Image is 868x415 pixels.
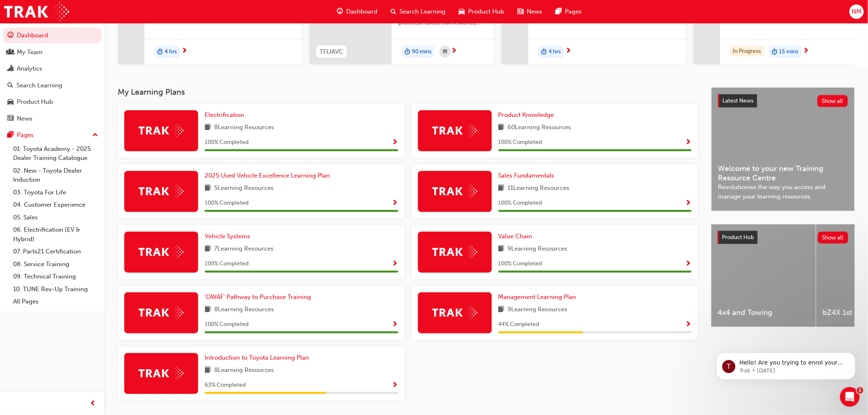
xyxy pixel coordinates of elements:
span: prev-icon [90,399,96,409]
span: 5 Learning Resources [214,183,274,194]
button: Show Progress [685,137,692,148]
span: 63 % Completed [205,381,246,390]
a: 06. Electrification (EV & Hybrid) [10,223,101,245]
span: duration-icon [404,47,410,57]
button: Show all [818,95,848,107]
button: Show all [818,232,849,244]
iframe: Intercom notifications message [704,335,868,393]
span: 11 Learning Resources [508,183,570,194]
span: 100 % Completed [498,259,542,269]
span: guage-icon [337,7,343,17]
span: chart-icon [7,65,14,73]
button: Show Progress [685,319,692,330]
div: Pages [17,130,34,140]
span: 4x4 and Towing [718,308,809,317]
span: 9 Learning Resources [508,305,568,315]
a: Latest NewsShow all [718,94,848,107]
span: Show Progress [392,321,398,328]
img: Trak [432,185,477,198]
a: 07. Parts21 Certification [10,245,101,258]
a: pages-iconPages [549,3,589,20]
span: duration-icon [157,47,163,57]
span: Value Chain [498,233,532,240]
span: up-icon [92,130,98,141]
span: Sales Fundamentals [498,172,555,179]
a: Management Learning Plan [498,292,580,302]
span: 100 % Completed [498,138,542,147]
span: people-icon [7,49,14,56]
img: Trak [139,367,184,380]
div: Analytics [17,64,42,73]
span: 1 [857,387,863,394]
span: pages-icon [556,7,562,17]
button: Show Progress [392,137,398,148]
a: 'OWAF' Pathway to Purchase Training [205,292,314,302]
span: 8 Learning Resources [214,365,274,376]
span: Product Hub [722,234,754,241]
span: car-icon [459,7,465,17]
span: Product Knowledge [498,111,554,119]
button: Show Progress [392,380,398,390]
span: Welcome to your new Training Resource Centre [718,164,848,182]
span: Management Learning Plan [498,293,576,301]
span: 9 Learning Resources [508,244,568,254]
span: book-icon [498,123,505,133]
img: Trak [4,2,69,21]
span: pages-icon [7,132,14,139]
a: 4x4 and Towing [711,224,816,327]
span: 'OWAF' Pathway to Purchase Training [205,293,311,301]
span: duration-icon [541,47,547,57]
a: Analytics [3,61,101,76]
span: Show Progress [392,260,398,268]
span: Vehicle Systems [205,233,250,240]
a: Vehicle Systems [205,232,254,241]
span: Introduction to Toyota Learning Plan [205,354,309,361]
span: Latest News [723,97,754,104]
a: 10. TUNE Rev-Up Training [10,283,101,296]
a: All Pages [10,295,101,308]
a: 09. Technical Training [10,270,101,283]
img: Trak [432,306,477,319]
img: Trak [432,246,477,258]
button: DashboardMy TeamAnalyticsSearch LearningProduct HubNews [3,26,101,128]
span: 7 Learning Resources [214,244,274,254]
a: Sales Fundamentals [498,171,558,180]
div: Product Hub [17,97,53,107]
a: guage-iconDashboard [331,3,384,20]
span: 100 % Completed [205,198,249,208]
a: news-iconNews [511,3,549,20]
a: 05. Sales [10,211,101,224]
span: Search Learning [400,7,446,16]
a: Electrification [205,110,247,120]
a: Value Chain [498,232,536,241]
button: Pages [3,128,101,143]
span: next-icon [181,48,187,55]
span: NM [852,7,861,16]
span: Show Progress [392,139,398,146]
span: news-icon [518,7,524,17]
span: News [527,7,543,16]
span: book-icon [205,305,211,315]
a: Introduction to Toyota Learning Plan [205,353,312,363]
span: calendar-icon [443,47,447,57]
a: 2025 Used Vehicle Excellence Learning Plan [205,171,333,180]
span: 60 Learning Resources [508,123,571,133]
img: Trak [139,185,184,198]
span: TFLIAVC [320,47,343,57]
a: Product HubShow all [718,231,848,244]
span: 8 Learning Resources [214,123,274,133]
span: Show Progress [392,382,398,389]
img: Trak [432,124,477,137]
a: My Team [3,45,101,60]
h3: My Learning Plans [118,87,698,97]
div: My Team [17,48,43,57]
span: book-icon [205,244,211,254]
a: 01. Toyota Academy - 2025 Dealer Training Catalogue [10,143,101,164]
button: Show Progress [392,198,398,208]
span: car-icon [7,98,14,106]
span: news-icon [7,115,14,123]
